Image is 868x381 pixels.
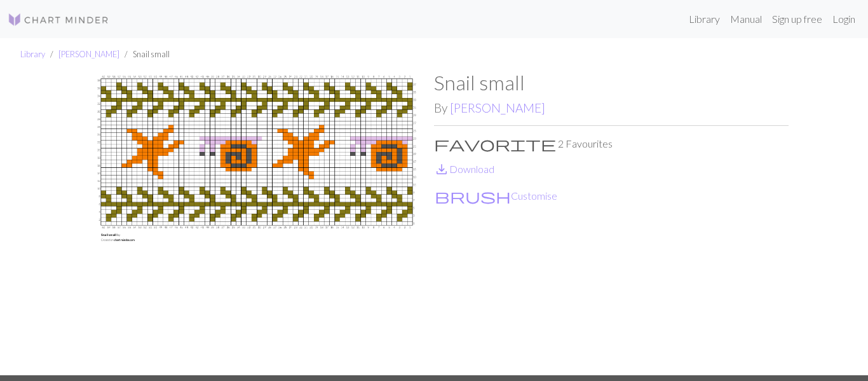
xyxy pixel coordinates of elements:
[450,100,545,115] a: [PERSON_NAME]
[119,48,170,60] li: Snail small
[684,6,725,32] a: Library
[58,49,119,59] a: [PERSON_NAME]
[434,136,789,151] p: 2 Favourites
[79,71,434,375] img: Snail small
[435,188,511,204] i: Customise
[725,6,767,32] a: Manual
[8,12,109,27] img: Logo
[434,162,449,177] i: Download
[434,136,556,151] i: Favourite
[767,6,827,32] a: Sign up free
[434,135,556,153] span: favorite
[435,187,511,205] span: brush
[434,160,449,178] span: save_alt
[434,163,494,175] a: DownloadDownload
[20,49,45,59] a: Library
[434,188,558,204] button: CustomiseCustomise
[827,6,860,32] a: Login
[434,71,789,95] h1: Snail small
[434,100,789,115] h2: By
